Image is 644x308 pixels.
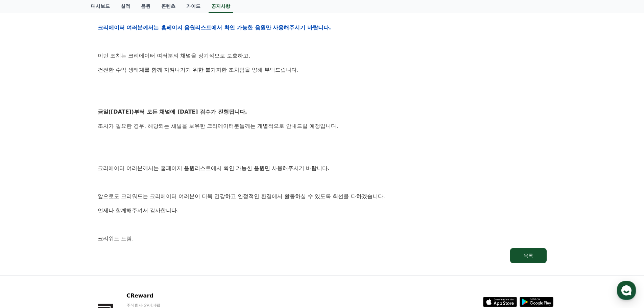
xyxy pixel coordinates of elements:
[62,225,70,230] span: 대화
[98,164,547,173] p: 크리에이터 여러분께서는 홈페이지 음원리스트에서 확인 가능한 음원만 사용해주시기 바랍니다.
[126,292,209,300] p: CReward
[2,214,45,231] a: 홈
[21,224,25,230] span: 홈
[98,248,547,263] a: 목록
[524,252,533,259] div: 목록
[98,192,547,201] p: 앞으로도 크리워드는 크리에이터 여러분이 더욱 건강하고 안정적인 환경에서 활동하실 수 있도록 최선을 다하겠습니다.
[98,122,547,131] p: 조치가 필요한 경우, 해당되는 채널을 보유한 크리에이터분들께는 개별적으로 안내드릴 예정입니다.
[510,248,547,263] button: 목록
[98,206,547,215] p: 언제나 함께해주셔서 감사합니다.
[98,234,547,243] p: 크리워드 드림.
[104,224,113,230] span: 설정
[126,303,209,308] p: 주식회사 와이피랩
[45,214,87,231] a: 대화
[98,24,331,31] strong: 크리에이터 여러분께서는 홈페이지 음원리스트에서 확인 가능한 음원만 사용해주시기 바랍니다.
[87,214,130,231] a: 설정
[98,51,547,60] p: 이번 조치는 크리에이터 여러분의 채널을 장기적으로 보호하고,
[98,109,247,115] u: 금일([DATE])부터 모든 채널에 [DATE] 검수가 진행됩니다.
[98,66,547,74] p: 건전한 수익 생태계를 함께 지켜나가기 위한 불가피한 조치임을 양해 부탁드립니다.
